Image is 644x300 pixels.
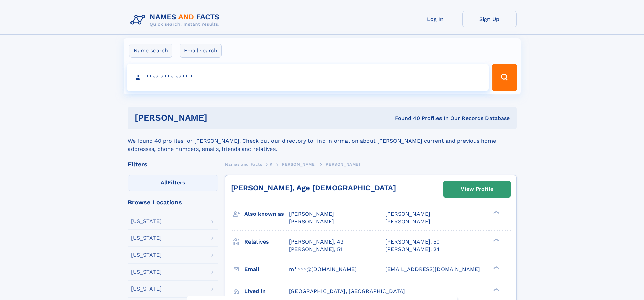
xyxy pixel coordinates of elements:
label: Name search [129,44,172,58]
input: search input [127,64,489,91]
h3: Lived in [244,285,289,297]
h3: Also known as [244,208,289,220]
div: Found 40 Profiles In Our Records Database [301,115,510,122]
span: [EMAIL_ADDRESS][DOMAIN_NAME] [385,266,480,272]
img: Logo Names and Facts [128,11,225,29]
a: View Profile [444,181,510,197]
div: [US_STATE] [131,269,162,275]
a: [PERSON_NAME], 43 [289,238,343,246]
span: [PERSON_NAME] [385,218,430,225]
span: [PERSON_NAME] [289,218,334,225]
a: [PERSON_NAME], Age [DEMOGRAPHIC_DATA] [231,184,396,192]
div: ❯ [492,287,500,292]
h3: Relatives [244,236,289,248]
span: [PERSON_NAME] [289,211,334,217]
a: [PERSON_NAME], 24 [385,246,440,253]
a: K [270,160,273,168]
h1: [PERSON_NAME] [135,114,301,122]
div: We found 40 profiles for [PERSON_NAME]. Check out our directory to find information about [PERSON... [128,129,517,153]
div: ❯ [492,238,500,242]
a: [PERSON_NAME] [280,160,316,168]
div: ❯ [492,265,500,270]
div: [US_STATE] [131,218,162,224]
div: Filters [128,161,218,167]
div: ❯ [492,210,500,215]
div: [US_STATE] [131,235,162,241]
div: Browse Locations [128,199,218,205]
span: All [161,179,168,186]
button: Search Button [492,64,517,91]
span: [PERSON_NAME] [385,211,430,217]
span: K [270,162,273,167]
a: [PERSON_NAME], 51 [289,246,342,253]
div: [US_STATE] [131,252,162,258]
span: [PERSON_NAME] [280,162,316,167]
a: Log In [408,11,462,27]
span: [GEOGRAPHIC_DATA], [GEOGRAPHIC_DATA] [289,288,405,294]
a: [PERSON_NAME], 50 [385,238,440,246]
a: Names and Facts [225,160,262,168]
div: [US_STATE] [131,286,162,292]
div: View Profile [461,181,493,197]
a: Sign Up [462,11,517,27]
span: [PERSON_NAME] [324,162,360,167]
h3: Email [244,263,289,275]
label: Filters [128,175,218,191]
label: Email search [180,44,222,58]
